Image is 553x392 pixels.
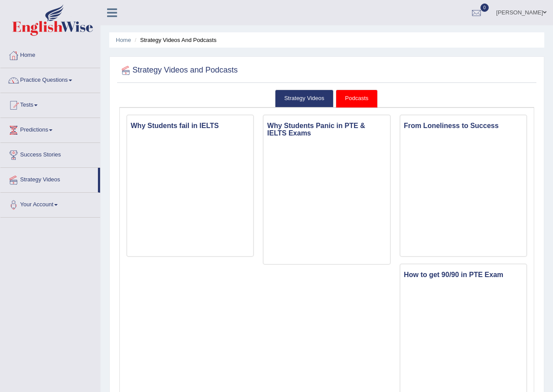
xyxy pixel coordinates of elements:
a: Strategy Videos [275,90,334,108]
a: Predictions [0,118,100,140]
a: Podcasts [336,90,377,108]
a: Success Stories [0,143,100,165]
a: Tests [0,93,100,115]
a: Your Account [0,193,100,215]
a: Home [116,37,131,43]
h2: Strategy Videos and Podcasts [119,64,238,77]
h3: How to get 90/90 in PTE Exam [400,269,526,281]
a: Home [0,43,100,65]
h3: From Loneliness to Success [400,120,526,132]
h3: Why Students Panic in PTE & IELTS Exams [264,120,390,139]
a: Strategy Videos [0,168,98,190]
a: Practice Questions [0,68,100,90]
span: 0 [480,3,489,12]
h3: Why Students fail in IELTS [127,120,253,132]
li: Strategy Videos and Podcasts [132,36,216,44]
